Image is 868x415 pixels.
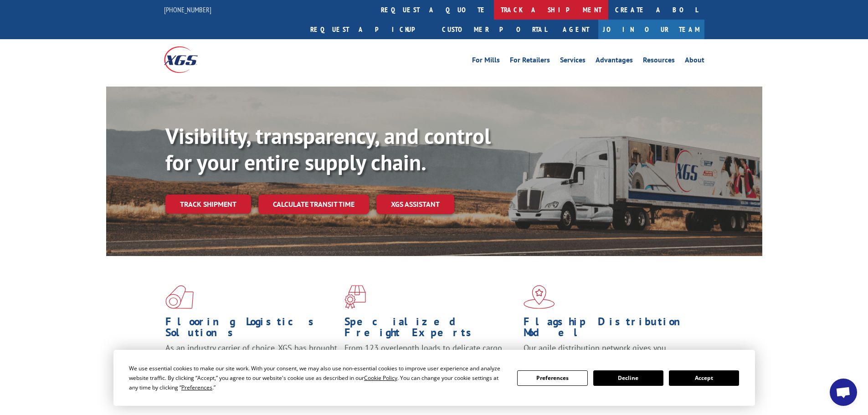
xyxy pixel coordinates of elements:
[669,370,739,386] button: Accept
[165,343,337,375] span: As an industry carrier of choice, XGS has brought innovation and dedication to flooring logistics...
[164,5,211,14] a: [PHONE_NUMBER]
[165,316,338,343] h1: Flooring Logistics Solutions
[129,364,506,392] div: We use essential cookies to make our site work. With your consent, we may also use non-essential ...
[376,195,454,214] a: XGS ASSISTANT
[181,384,212,391] span: Preferences
[510,56,550,67] a: For Retailers
[258,195,369,214] a: Calculate transit time
[593,370,663,386] button: Decline
[344,285,366,309] img: xgs-icon-focused-on-flooring-red
[554,20,598,39] a: Agent
[165,122,491,176] b: Visibility, transparency, and control for your entire supply chain.
[165,285,194,309] img: xgs-icon-total-supply-chain-intelligence-red
[113,350,755,406] div: Cookie Consent Prompt
[643,56,675,67] a: Resources
[517,370,587,386] button: Preferences
[524,343,691,364] span: Our agile distribution network gives you nationwide inventory management on demand.
[344,343,517,383] p: From 123 overlength loads to delicate cargo, our experienced staff knows the best way to move you...
[344,316,517,343] h1: Specialized Freight Experts
[598,20,704,39] a: Join Our Team
[472,56,500,67] a: For Mills
[524,285,555,309] img: xgs-icon-flagship-distribution-model-red
[303,20,435,39] a: Request a pickup
[165,195,251,214] a: Track shipment
[596,56,633,67] a: Advantages
[524,316,696,343] h1: Flagship Distribution Model
[364,374,397,382] span: Cookie Policy
[435,20,554,39] a: Customer Portal
[685,56,704,67] a: About
[560,56,586,67] a: Services
[830,379,857,406] div: Open chat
